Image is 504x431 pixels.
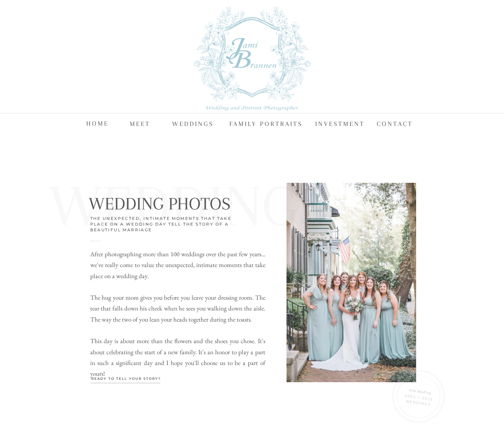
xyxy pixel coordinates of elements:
[377,118,419,128] a: CONTACT
[172,118,214,128] a: WEDDINGS
[89,194,261,214] h1: Wedding Photos
[90,249,265,370] p: After photographing more than 100 weddings over the past few years... we've really come to value ...
[398,392,439,408] p: 2024 + 2025 Weddings
[315,118,366,128] a: Investment
[229,118,305,128] a: FAMILY PORTRAITS
[48,182,410,233] h2: Weddings
[86,118,109,128] a: HOME
[90,216,232,227] h3: THE UNEXPECTED, INTIMATE MOMENTS THAT TAKE PLACE ON A WEDDING DAY TELL THE STORY OF A BEAUTIFUL M...
[91,376,162,387] a: ready to tell your story?
[399,386,442,398] p: now booking
[130,118,151,128] a: MEET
